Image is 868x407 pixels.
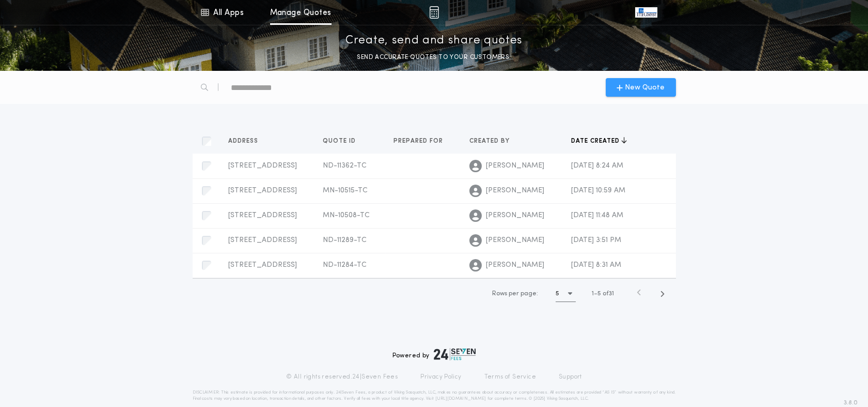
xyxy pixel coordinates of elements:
[571,236,621,244] span: [DATE] 3:51 PM
[357,52,511,63] p: SEND ACCURATE QUOTES TO YOUR CUSTOMERS.
[323,137,358,145] span: Quote ID
[228,236,297,244] span: [STREET_ADDRESS]
[228,187,297,194] span: [STREET_ADDRESS]
[606,78,676,97] button: New Quote
[571,261,621,269] span: [DATE] 8:31 AM
[228,261,297,269] span: [STREET_ADDRESS]
[420,373,462,381] a: Privacy Policy
[603,289,614,298] span: of 31
[434,348,476,360] img: logo
[228,162,297,170] span: [STREET_ADDRESS]
[323,261,367,269] span: ND-11284-TC
[429,6,439,19] img: img
[323,187,368,194] span: MN-10515-TC
[486,161,544,171] span: [PERSON_NAME]
[469,137,512,145] span: Created by
[392,348,476,360] div: Powered by
[323,212,370,219] span: MN-10508-TC
[323,162,367,170] span: ND-11362-TC
[228,212,297,219] span: [STREET_ADDRESS]
[345,33,523,49] p: Create, send and share quotes
[556,289,559,299] h1: 5
[486,235,544,246] span: [PERSON_NAME]
[571,187,625,194] span: [DATE] 10:59 AM
[492,291,538,297] span: Rows per page:
[597,291,601,297] span: 5
[228,137,260,145] span: Address
[193,389,676,402] p: DISCLAIMER: This estimate is provided for informational purposes only. 24|Seven Fees, a product o...
[469,136,517,146] button: Created by
[556,285,576,302] button: 5
[228,136,266,146] button: Address
[571,212,623,219] span: [DATE] 11:48 AM
[592,291,594,297] span: 1
[559,373,582,381] a: Support
[323,236,367,244] span: ND-11289-TC
[571,137,621,145] span: Date created
[484,373,536,381] a: Terms of Service
[486,210,544,221] span: [PERSON_NAME]
[286,373,398,381] p: © All rights reserved. 24|Seven Fees
[571,136,627,146] button: Date created
[625,82,665,93] span: New Quote
[393,137,445,145] span: Prepared for
[435,397,486,401] a: [URL][DOMAIN_NAME]
[486,260,544,270] span: [PERSON_NAME]
[486,186,544,196] span: [PERSON_NAME]
[635,7,657,18] img: vs-icon
[323,136,364,146] button: Quote ID
[571,162,623,170] span: [DATE] 8:24 AM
